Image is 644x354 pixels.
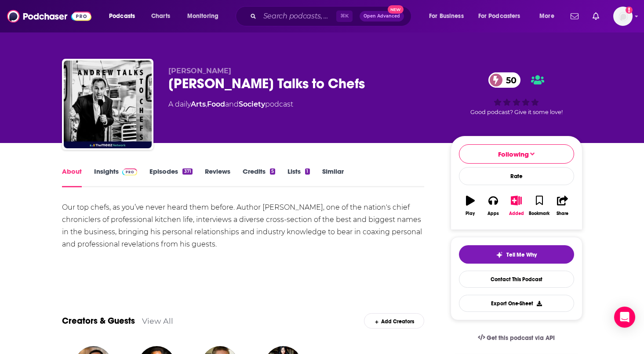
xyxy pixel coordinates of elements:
[109,10,135,22] span: Podcasts
[488,72,521,88] a: 50
[613,7,633,26] button: Show profile menu
[187,10,218,22] span: Monitoring
[149,167,192,187] a: Episodes371
[103,9,146,23] button: open menu
[287,167,309,187] a: Lists1
[498,150,529,158] span: Following
[182,168,192,175] div: 371
[459,295,574,312] button: Export One-Sheet
[360,11,404,21] button: Open AdvancedNew
[7,8,91,25] img: Podchaser - Follow, Share and Rate Podcasts
[388,5,404,14] span: New
[613,7,633,26] span: Logged in as BaltzandCompany
[364,14,400,18] span: Open Advanced
[191,100,206,108] a: Arts
[539,10,554,22] span: More
[364,313,424,329] div: Add Creators
[613,7,633,26] img: User Profile
[466,211,475,216] div: Play
[151,10,170,22] span: Charts
[62,315,135,326] a: Creators & Guests
[322,167,344,187] a: Similar
[626,7,633,14] svg: Add a profile image
[497,72,521,88] span: 50
[207,100,225,108] a: Food
[459,271,574,288] a: Contact This Podcast
[459,167,574,185] div: Rate
[146,9,175,23] a: Charts
[470,109,563,115] span: Good podcast? Give it some love!
[557,211,568,216] div: Share
[244,6,420,26] div: Search podcasts, credits, & more...
[528,190,551,222] button: Bookmark
[62,201,425,250] div: Our top chefs, as you’ve never heard them before. Author [PERSON_NAME], one of the nation's chief...
[529,211,549,216] div: Bookmark
[459,245,574,264] button: tell me why sparkleTell Me Why
[122,168,138,175] img: Podchaser Pro
[64,61,152,148] img: Andrew Talks to Chefs
[142,316,173,325] a: View All
[478,10,520,22] span: For Podcasters
[205,167,230,187] a: Reviews
[336,11,353,22] span: ⌘ K
[509,211,524,216] div: Added
[471,327,562,349] a: Get this podcast via API
[239,100,265,108] a: Society
[451,67,582,121] div: 50Good podcast? Give it some love!
[488,211,499,216] div: Apps
[305,168,309,175] div: 1
[482,190,505,222] button: Apps
[168,99,293,110] div: A daily podcast
[181,9,230,23] button: open menu
[533,9,565,23] button: open menu
[506,251,537,258] span: Tell Me Why
[94,167,138,187] a: InsightsPodchaser Pro
[168,67,231,75] span: [PERSON_NAME]
[423,9,475,23] button: open menu
[206,100,207,108] span: ,
[473,9,533,23] button: open menu
[496,251,503,258] img: tell me why sparkle
[505,190,528,222] button: Added
[567,9,582,24] a: Show notifications dropdown
[459,144,574,164] button: Following
[260,9,336,23] input: Search podcasts, credits, & more...
[429,10,464,22] span: For Business
[225,100,239,108] span: and
[551,190,574,222] button: Share
[459,190,482,222] button: Play
[589,9,603,24] a: Show notifications dropdown
[243,167,275,187] a: Credits5
[487,334,555,342] span: Get this podcast via API
[614,307,635,328] div: Open Intercom Messenger
[62,167,82,187] a: About
[270,168,275,175] div: 5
